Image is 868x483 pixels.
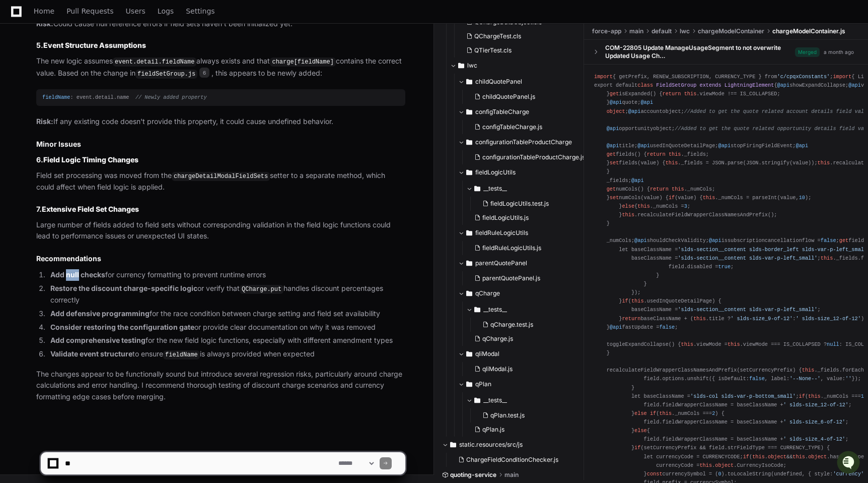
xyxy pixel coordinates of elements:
[824,48,854,55] div: a month ago
[607,126,619,132] span: @api
[749,376,765,382] span: false
[833,74,851,80] span: import
[490,411,525,419] span: qPlan.test.js
[475,108,529,116] span: configTableCharge
[475,380,491,388] span: qPlan
[799,195,805,201] span: 10
[808,393,821,399] span: this
[482,214,529,222] span: fieldLogicUtils.js
[610,324,622,330] span: @api
[466,348,472,360] svg: Directory
[71,105,122,113] a: Powered byPylon
[36,219,405,243] p: Large number of fields added to field sets without corresponding validation in the field logic fu...
[680,27,690,35] span: lwc
[666,160,678,166] span: this
[839,237,848,244] span: get
[610,99,622,105] span: @api
[634,237,647,244] span: @api
[483,306,507,314] span: __tests__
[158,8,174,14] span: Logs
[466,166,472,178] svg: Directory
[637,82,653,88] span: class
[36,139,405,149] h2: Minor Issues
[605,44,795,60] div: COM-22805 Update ManageUsageSegment to not overwrite Updated Usage Ch…
[650,186,669,192] span: return
[470,332,585,346] button: qCharge.js
[34,75,165,85] div: Start new chat
[475,259,527,267] span: parentQuotePanel
[47,348,405,360] li: to ensure is always provided when expected
[462,29,578,43] button: QChargeTest.cls
[610,91,619,97] span: get
[709,237,721,244] span: @api
[475,289,500,297] span: qCharge
[470,120,585,134] button: configTableCharge.js
[482,365,513,373] span: qliModal.js
[640,99,653,105] span: @api
[610,160,619,166] span: set
[672,186,684,192] span: this
[622,203,634,209] span: else
[462,43,578,57] button: QTierTest.cls
[50,284,197,292] strong: Restore the discount charge-specific logic
[669,195,675,201] span: if
[42,205,139,213] strong: Extensive Field Set Changes
[458,376,591,392] button: qPlan
[631,298,644,304] span: this
[50,323,194,331] strong: Consider restoring the configuration gate
[474,183,480,195] svg: Directory
[126,8,146,14] span: Users
[490,321,533,329] span: qCharge.test.js
[50,309,150,318] strong: Add defensive programming
[475,78,522,86] span: childQuotePanel
[10,10,30,30] img: PlayerZero
[36,170,405,193] p: Field set processing was moved from the setter to a separate method, which could affect when fiel...
[629,27,643,35] span: main
[622,212,634,218] span: this
[36,204,405,214] h3: 7.
[637,143,650,149] span: @api
[47,335,405,346] li: for the new field logic functions, especially with different amendment types
[470,241,585,255] button: fieldRuleLogicUtils.js
[66,8,113,14] span: Pull Requests
[34,8,54,14] span: Home
[474,32,521,40] span: QChargeTest.cls
[458,104,591,120] button: configTableCharge
[795,47,820,56] span: Merged
[36,369,405,403] p: The changes appear to be functionally sound but introduce several regression risks, particularly ...
[731,315,792,321] span: ' slds-size_9-of-12'
[270,57,335,67] code: charge[fieldName]
[483,185,507,193] span: __tests__
[475,350,499,358] span: qliModal
[117,94,129,100] span: name
[50,349,132,358] strong: Validate event structure
[725,82,774,88] span: LightningElement
[777,74,830,80] span: 'c/cpqxConstants'
[783,419,845,425] span: ' slds-size_6-of-12'
[458,59,464,72] svg: Directory
[36,40,405,50] h3: 5.
[34,85,146,93] div: We're offline, but we'll be back soon!
[474,46,512,54] span: QTierTest.cls
[135,70,197,79] code: fieldSetGroup.js
[848,82,861,88] span: @api
[43,41,146,49] strong: Event Structure Assumptions
[47,322,405,333] li: or provide clear documentation on why it was removed
[482,335,513,343] span: qCharge.js
[681,341,694,347] span: this
[100,106,122,113] span: Pylon
[845,376,851,382] span: ''
[684,91,697,97] span: this
[199,68,209,78] span: 6
[718,143,731,149] span: @api
[36,116,405,128] p: If any existing code doesn't provide this property, it could cause undefined behavior.
[650,410,656,416] span: if
[594,74,613,80] span: import
[475,168,516,176] span: fieldLogicUtils
[610,195,619,201] span: set
[693,315,706,321] span: this
[36,18,405,30] p: Could cause null reference errors if field sets haven't been initialized yet.
[135,94,207,100] span: // Newly added property
[483,396,507,404] span: __tests__
[36,254,405,264] h2: Recommendations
